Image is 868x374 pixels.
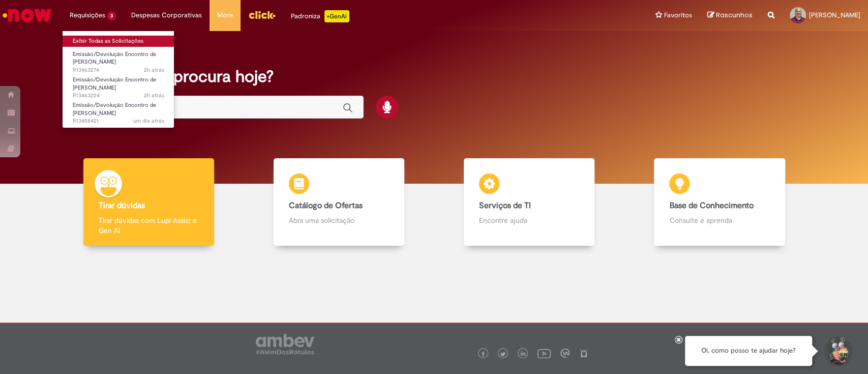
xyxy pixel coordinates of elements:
[244,158,434,246] a: Catálogo de Ofertas Abra uma solicitação
[822,336,853,366] button: Iniciar Conversa de Suporte
[144,66,164,74] span: 2h atrás
[73,101,156,117] span: Emissão/Devolução Encontro de [PERSON_NAME]
[809,11,860,19] span: [PERSON_NAME]
[144,92,164,99] span: 2h atrás
[716,10,753,20] span: Rascunhos
[324,10,349,22] p: +GenAi
[70,10,105,20] span: Requisições
[131,10,202,20] span: Despesas Corporativas
[63,74,174,96] a: Aberto R13463224 : Emissão/Devolução Encontro de Contas Fornecedor
[1,5,53,25] img: ServiceNow
[73,92,164,100] span: R13463224
[217,10,233,20] span: More
[664,10,692,20] span: Favoritos
[144,66,164,74] time: 29/08/2025 16:05:45
[479,200,531,211] b: Serviços de TI
[63,36,174,47] a: Exibir Todas as Solicitações
[291,10,349,22] div: Padroniza
[73,50,156,66] span: Emissão/Devolução Encontro de [PERSON_NAME]
[248,7,276,22] img: click_logo_yellow_360x200.png
[707,11,753,20] a: Rascunhos
[73,117,164,125] span: R13458421
[73,76,156,92] span: Emissão/Devolução Encontro de [PERSON_NAME]
[289,215,389,225] p: Abra uma solicitação
[73,66,164,74] span: R13463274
[560,349,570,358] img: logo_footer_workplace.png
[434,158,624,246] a: Serviços de TI Encontre ajuda
[481,352,486,357] img: logo_footer_facebook.png
[144,92,164,99] time: 29/08/2025 15:57:51
[133,117,164,125] time: 28/08/2025 14:54:39
[133,117,164,125] span: um dia atrás
[579,349,588,358] img: logo_footer_naosei.png
[63,49,174,71] a: Aberto R13463274 : Emissão/Devolução Encontro de Contas Fornecedor
[99,215,199,236] p: Tirar dúvidas com Lupi Assist e Gen Ai
[256,334,314,354] img: logo_footer_ambev_rotulo_gray.png
[62,31,174,128] ul: Requisições
[669,200,753,211] b: Base de Conhecimento
[500,352,505,357] img: logo_footer_twitter.png
[63,100,174,122] a: Aberto R13458421 : Emissão/Devolução Encontro de Contas Fornecedor
[537,347,551,360] img: logo_footer_youtube.png
[685,336,812,366] div: Oi, como posso te ajudar hoje?
[107,12,116,20] span: 3
[82,68,786,85] h2: O que você procura hoje?
[669,215,769,225] p: Consulte e aprenda
[624,158,815,246] a: Base de Conhecimento Consulte e aprenda
[521,351,526,357] img: logo_footer_linkedin.png
[479,215,579,225] p: Encontre ajuda
[99,200,145,211] b: Tirar dúvidas
[289,200,363,211] b: Catálogo de Ofertas
[53,158,244,246] a: Tirar dúvidas Tirar dúvidas com Lupi Assist e Gen Ai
